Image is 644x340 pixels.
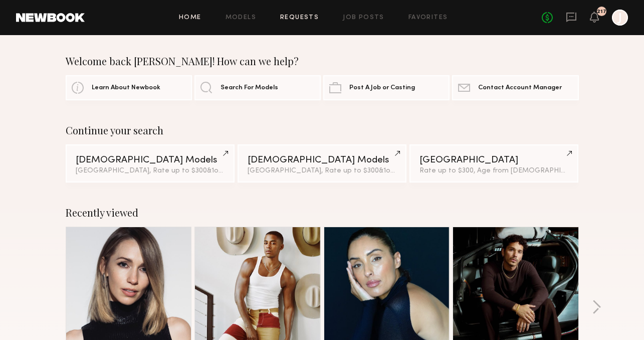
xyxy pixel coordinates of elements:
[248,155,396,165] div: [DEMOGRAPHIC_DATA] Models
[66,75,192,100] a: Learn About Newbook
[248,167,396,175] div: [GEOGRAPHIC_DATA], Rate up to $300
[238,144,406,183] a: [DEMOGRAPHIC_DATA] Models[GEOGRAPHIC_DATA], Rate up to $300&1other filter
[452,75,578,100] a: Contact Account Manager
[280,15,319,21] a: Requests
[221,85,278,91] span: Search For Models
[379,167,422,174] span: & 1 other filter
[419,167,568,175] div: Rate up to $300, Age from [DEMOGRAPHIC_DATA].
[66,144,235,183] a: [DEMOGRAPHIC_DATA] Models[GEOGRAPHIC_DATA], Rate up to $300&1other filter
[343,15,384,21] a: Job Posts
[409,144,578,183] a: [GEOGRAPHIC_DATA]Rate up to $300, Age from [DEMOGRAPHIC_DATA].
[66,55,579,67] div: Welcome back [PERSON_NAME]! How can we help?
[207,167,250,174] span: & 1 other filter
[478,85,562,91] span: Contact Account Manager
[92,85,160,91] span: Learn About Newbook
[179,15,201,21] a: Home
[349,85,415,91] span: Post A Job or Casting
[194,75,321,100] a: Search For Models
[419,155,568,165] div: [GEOGRAPHIC_DATA]
[226,15,256,21] a: Models
[408,15,448,21] a: Favorites
[323,75,450,100] a: Post A Job or Casting
[76,167,225,175] div: [GEOGRAPHIC_DATA], Rate up to $300
[66,124,579,136] div: Continue your search
[597,9,606,15] div: 217
[66,207,579,219] div: Recently viewed
[76,155,225,165] div: [DEMOGRAPHIC_DATA] Models
[612,10,628,26] a: J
